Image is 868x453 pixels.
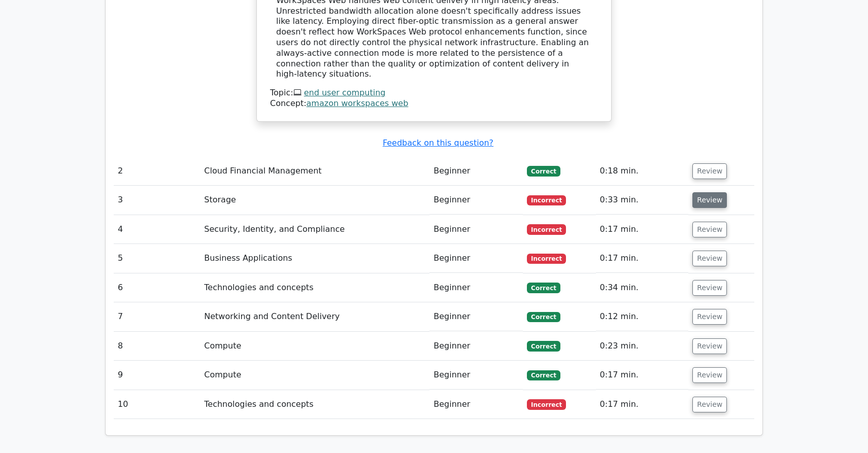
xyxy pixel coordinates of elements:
td: Beginner [429,302,523,331]
td: 10 [114,390,200,419]
span: Correct [527,341,560,351]
td: Beginner [429,332,523,361]
span: Incorrect [527,224,566,234]
a: end user computing [304,88,386,97]
button: Review [692,309,727,325]
div: Topic: [270,88,598,98]
td: Storage [200,186,429,215]
td: 0:34 min. [596,273,689,302]
td: Security, Identity, and Compliance [200,215,429,244]
span: Incorrect [527,399,566,409]
span: Correct [527,283,560,293]
td: 0:17 min. [596,390,689,419]
button: Review [692,192,727,208]
button: Review [692,397,727,412]
td: Cloud Financial Management [200,157,429,186]
button: Review [692,222,727,237]
td: 9 [114,361,200,390]
td: 3 [114,186,200,215]
td: 2 [114,157,200,186]
td: 7 [114,302,200,331]
button: Review [692,163,727,179]
button: Review [692,251,727,266]
td: Technologies and concepts [200,273,429,302]
a: Feedback on this question? [383,138,493,148]
td: Business Applications [200,244,429,273]
td: Beginner [429,390,523,419]
td: 0:17 min. [596,215,689,244]
td: Beginner [429,273,523,302]
td: 0:33 min. [596,186,689,215]
td: Beginner [429,244,523,273]
td: 0:12 min. [596,302,689,331]
button: Review [692,367,727,383]
span: Incorrect [527,254,566,264]
span: Correct [527,166,560,176]
td: Beginner [429,361,523,390]
td: 0:18 min. [596,157,689,186]
td: Compute [200,332,429,361]
td: 8 [114,332,200,361]
td: Networking and Content Delivery [200,302,429,331]
button: Review [692,338,727,354]
td: 0:23 min. [596,332,689,361]
td: 5 [114,244,200,273]
td: Beginner [429,215,523,244]
td: 6 [114,273,200,302]
td: Beginner [429,186,523,215]
td: Technologies and concepts [200,390,429,419]
td: 0:17 min. [596,244,689,273]
span: Correct [527,312,560,322]
td: Beginner [429,157,523,186]
span: Incorrect [527,195,566,205]
td: 0:17 min. [596,361,689,390]
span: Correct [527,370,560,380]
td: 4 [114,215,200,244]
a: amazon workspaces web [307,98,409,108]
td: Compute [200,361,429,390]
button: Review [692,280,727,296]
div: Concept: [270,98,598,109]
